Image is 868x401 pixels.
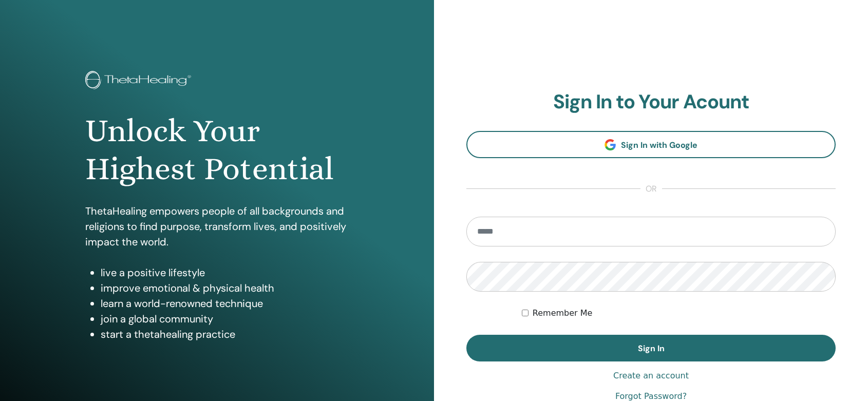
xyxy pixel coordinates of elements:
[101,280,349,296] li: improve emotional & physical health
[522,307,836,319] div: Keep me authenticated indefinitely or until I manually logout
[621,140,697,150] span: Sign In with Google
[101,296,349,311] li: learn a world-renowned technique
[85,203,349,250] p: ThetaHealing empowers people of all backgrounds and religions to find purpose, transform lives, a...
[640,183,662,195] span: or
[101,327,349,342] li: start a thetahealing practice
[466,131,836,158] a: Sign In with Google
[101,265,349,280] li: live a positive lifestyle
[85,112,349,188] h1: Unlock Your Highest Potential
[101,311,349,327] li: join a global community
[466,335,836,361] button: Sign In
[533,307,593,319] label: Remember Me
[638,343,665,354] span: Sign In
[613,370,689,382] a: Create an account
[466,90,836,114] h2: Sign In to Your Acount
